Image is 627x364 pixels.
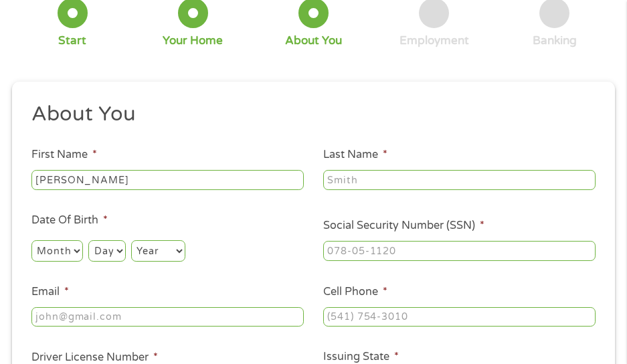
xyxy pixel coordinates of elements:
[31,101,586,128] h2: About You
[31,170,304,190] input: John
[323,170,596,190] input: Smith
[31,285,69,299] label: Email
[323,285,387,299] label: Cell Phone
[31,213,108,227] label: Date Of Birth
[323,148,387,162] label: Last Name
[31,148,97,162] label: First Name
[163,33,223,48] div: Your Home
[323,241,596,261] input: 078-05-1120
[533,33,577,48] div: Banking
[58,33,86,48] div: Start
[323,350,399,364] label: Issuing State
[323,307,596,327] input: (541) 754-3010
[285,33,342,48] div: About You
[31,307,304,327] input: john@gmail.com
[399,33,469,48] div: Employment
[323,219,484,233] label: Social Security Number (SSN)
